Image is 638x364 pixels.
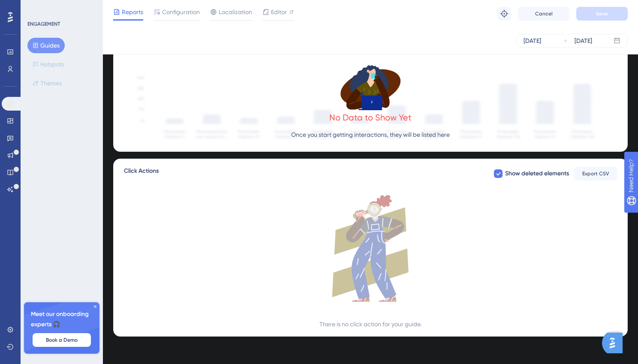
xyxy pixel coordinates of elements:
span: Export CSV [582,170,609,177]
span: Save [596,10,608,17]
span: Show deleted elements [505,168,569,179]
span: Meet our onboarding experts 🎧 [31,309,93,330]
span: Configuration [162,7,200,17]
span: Book a Demo [46,337,78,343]
p: Once you start getting interactions, they will be listed here [291,129,450,140]
button: Export CSV [574,167,617,180]
span: Need Help? [20,2,54,12]
iframe: UserGuiding AI Assistant Launcher [602,330,628,356]
span: Click Actions [124,166,159,181]
div: [DATE] [524,36,541,46]
div: There is no click action for your guide. [319,319,421,329]
div: No Data to Show Yet [329,111,412,123]
span: Editor [271,7,287,17]
button: Save [576,7,628,21]
div: ENGAGEMENT [27,21,60,27]
button: Guides [27,38,65,53]
button: Book a Demo [33,333,91,347]
div: [DATE] [575,36,592,46]
span: Localization [219,7,252,17]
span: Cancel [535,10,553,17]
span: Reports [122,7,143,17]
button: Themes [27,75,67,91]
button: Cancel [518,7,569,21]
button: Hotspots [27,57,69,72]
